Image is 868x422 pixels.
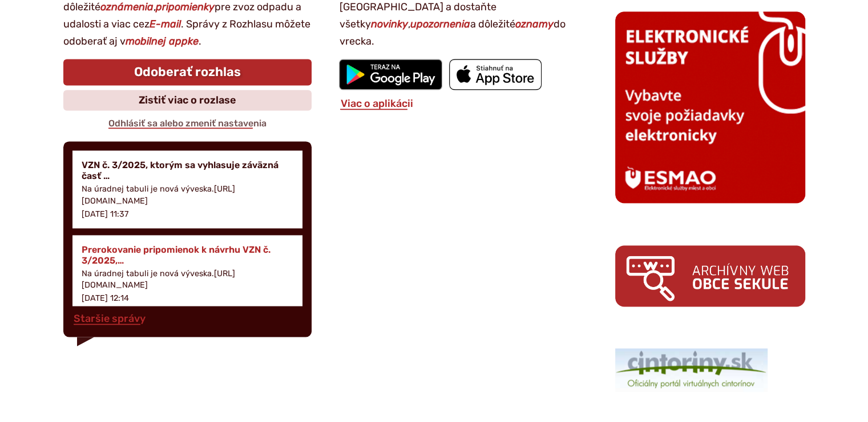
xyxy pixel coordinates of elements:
a: Staršie správy [72,312,147,325]
img: Prejsť na mobilnú aplikáciu Sekule v službe Google Play [339,59,442,90]
a: VZN č. 3/2025, ktorým sa vyhlasuje záväzná časť … Na úradnej tabuli je nová výveska.[URL][DOMAIN_... [72,150,303,228]
strong: upozornenia [410,18,470,30]
strong: oznámenia [100,1,154,13]
p: Na úradnej tabuli je nová výveska.[URL][DOMAIN_NAME] [82,268,294,291]
strong: novinky [370,18,407,30]
img: Prejsť na mobilnú aplikáciu Sekule v App Store [449,59,542,90]
img: 1.png [615,348,768,392]
a: Viac o aplikácii [339,97,414,110]
a: Odoberať rozhlas [63,59,312,85]
p: Na úradnej tabuli je nová výveska.[URL][DOMAIN_NAME] [82,184,294,206]
img: esmao_sekule_b.png [615,11,805,203]
strong: pripomienky [156,1,215,13]
strong: E-mail [150,18,181,30]
strong: mobilnej appke [126,35,199,47]
img: archiv.png [615,245,805,306]
a: Odhlásiť sa alebo zmeniť nastavenia [107,118,268,129]
a: Prerokovanie pripomienok k návrhu VZN č. 3/2025,… Na úradnej tabuli je nová výveska.[URL][DOMAIN_... [72,235,303,313]
h4: Prerokovanie pripomienok k návrhu VZN č. 3/2025,… [82,244,294,266]
p: [DATE] 12:14 [82,293,129,303]
h4: VZN č. 3/2025, ktorým sa vyhlasuje záväzná časť … [82,160,294,181]
a: Zistiť viac o rozlase [63,90,312,110]
strong: oznamy [515,18,553,30]
p: [DATE] 11:37 [82,209,128,219]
